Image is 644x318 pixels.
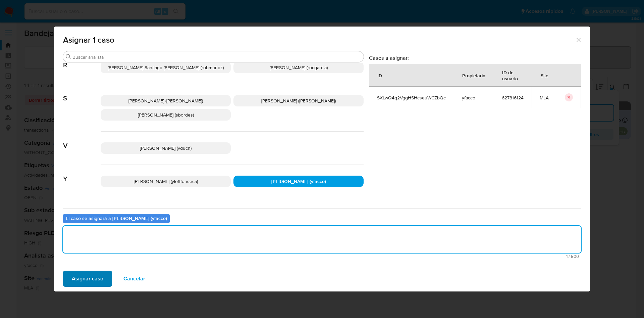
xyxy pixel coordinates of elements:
h3: Casos a asignar: [369,54,581,61]
button: Cancelar [115,271,154,287]
button: Cerrar ventana [575,37,581,43]
div: ID [369,67,390,83]
span: Máximo 500 caracteres [65,254,579,259]
span: 627816124 [502,95,524,101]
span: Cancelar [123,271,145,286]
span: [PERSON_NAME] (yfacco) [271,178,326,185]
button: Buscar [66,54,71,59]
span: [PERSON_NAME] (sbordes) [138,111,194,118]
span: S [63,84,101,102]
div: ID de usuario [494,64,531,86]
span: [PERSON_NAME] (vduch) [140,145,192,151]
div: [PERSON_NAME] (yfacco) [233,176,364,187]
span: MLA [540,95,549,101]
span: SXLwQ4q2VggHSHcseuWCZbQc [377,95,446,101]
span: Asignar 1 caso [63,36,575,44]
div: [PERSON_NAME] (vduch) [101,142,231,154]
span: Y [63,165,101,183]
div: assign-modal [54,27,590,291]
button: icon-button [565,93,573,101]
span: V [63,132,101,150]
div: Propietario [454,67,493,83]
div: [PERSON_NAME] ([PERSON_NAME]) [101,95,231,106]
div: [PERSON_NAME] ([PERSON_NAME]) [233,95,364,106]
span: [PERSON_NAME] (rocgarcia) [270,64,328,71]
div: [PERSON_NAME] (sbordes) [101,109,231,121]
div: [PERSON_NAME] (ylofffonseca) [101,176,231,187]
div: Site [533,67,556,83]
div: [PERSON_NAME] (rocgarcia) [233,62,364,73]
span: Asignar caso [72,271,103,286]
span: [PERSON_NAME] (ylofffonseca) [134,178,198,185]
b: El caso se asignará a [PERSON_NAME] (yfacco) [66,215,167,222]
span: [PERSON_NAME] ([PERSON_NAME]) [128,97,203,104]
span: yfacco [462,95,486,101]
span: [PERSON_NAME] Santiago [PERSON_NAME] (robmunoz) [108,64,224,71]
div: [PERSON_NAME] Santiago [PERSON_NAME] (robmunoz) [101,62,231,73]
input: Buscar analista [72,54,361,60]
button: Asignar caso [63,271,112,287]
span: [PERSON_NAME] ([PERSON_NAME]) [261,97,336,104]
